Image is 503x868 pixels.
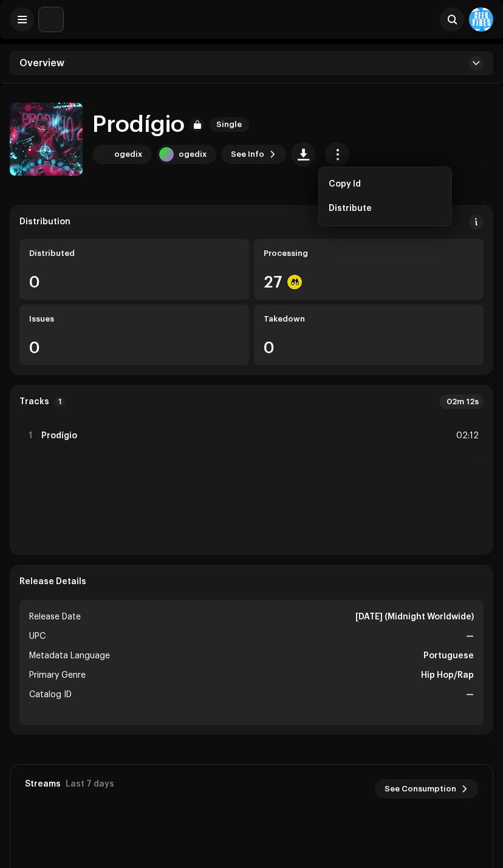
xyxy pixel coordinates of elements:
strong: Tracks [19,397,49,407]
span: Single [209,117,249,132]
span: Copy Id [329,179,361,189]
span: Catalog ID [29,687,72,702]
div: Takedown [264,314,474,324]
strong: Portuguese [423,649,474,663]
img: c40666f7-0ce3-4d88-b610-88dde50ef9d4 [469,7,493,32]
span: Release Date [29,610,81,624]
img: 5c2adb9d-e97b-464e-a2d0-e96604cf505d [10,103,83,176]
strong: [DATE] (Midnight Worldwide) [355,610,474,624]
span: See Consumption [385,777,456,801]
button: See Info [221,145,286,164]
span: UPC [29,629,46,644]
div: ogedix [114,150,142,159]
div: Distributed [29,249,239,258]
span: Distribute [329,204,372,213]
div: 02m 12s [439,394,484,409]
h1: Prodígio [92,112,185,137]
span: Primary Genre [29,668,86,683]
div: Last 7 days [66,779,114,789]
div: Streams [25,779,61,789]
img: 3a8c2607-5034-448d-8587-8f7943ae7e3c [95,147,109,162]
strong: Hip Hop/Rap [421,668,474,683]
img: de0d2825-999c-4937-b35a-9adca56ee094 [39,7,63,32]
div: ogedix [179,150,207,159]
span: Overview [19,58,64,68]
span: See Info [231,142,264,167]
strong: Release Details [19,577,86,587]
strong: Prodígio [41,431,77,441]
strong: — [466,687,474,702]
div: 02:12 [452,429,479,443]
div: Issues [29,314,239,324]
div: Distribution [19,217,70,227]
p-badge: 1 [54,396,65,407]
strong: — [466,629,474,644]
div: Processing [264,249,474,258]
button: See Consumption [375,779,478,799]
span: Metadata Language [29,649,110,663]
